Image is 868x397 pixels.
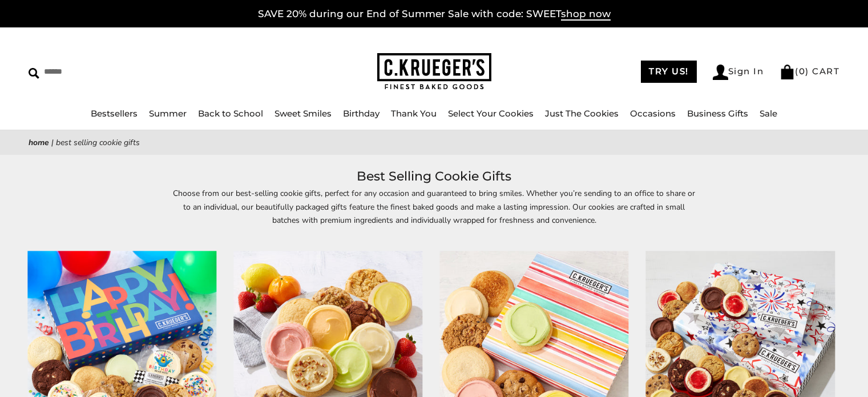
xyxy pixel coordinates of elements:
[29,136,839,149] nav: breadcrumbs
[799,66,806,77] span: 0
[51,137,54,148] span: |
[760,108,777,119] a: Sale
[149,108,187,119] a: Summer
[258,8,611,21] a: SAVE 20% during our End of Summer Sale with code: SWEETshop now
[630,108,676,119] a: Occasions
[713,65,764,80] a: Sign In
[274,108,332,119] a: Sweet Smiles
[391,108,437,119] a: Thank You
[687,108,748,119] a: Business Gifts
[545,108,619,119] a: Just The Cookies
[29,63,221,81] input: Search
[29,137,49,148] a: Home
[641,61,697,83] a: TRY US!
[713,65,728,80] img: Account
[46,166,822,187] h1: Best Selling Cookie Gifts
[198,108,263,119] a: Back to School
[561,8,611,21] span: shop now
[448,108,534,119] a: Select Your Cookies
[343,108,380,119] a: Birthday
[91,108,138,119] a: Bestsellers
[780,65,795,79] img: Bag
[780,66,839,77] a: (0) CART
[29,68,39,79] img: Search
[172,187,697,239] p: Choose from our best-selling cookie gifts, perfect for any occasion and guaranteed to bring smile...
[377,53,491,90] img: C.KRUEGER'S
[56,137,140,148] span: Best Selling Cookie Gifts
